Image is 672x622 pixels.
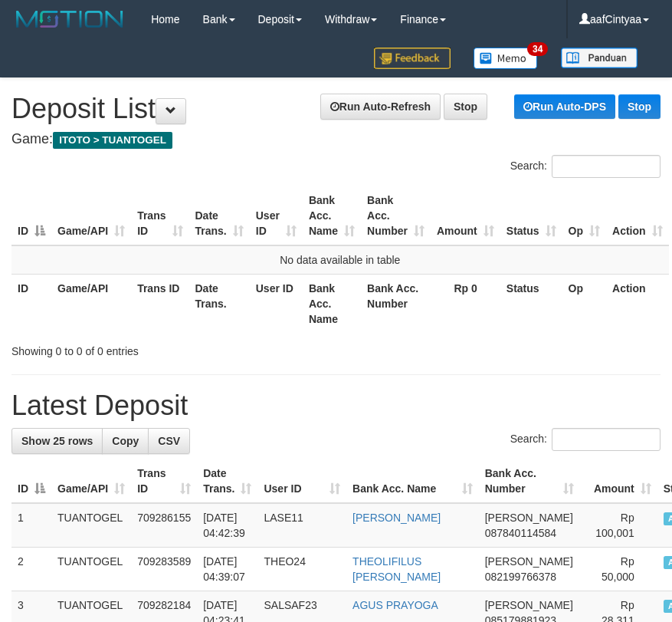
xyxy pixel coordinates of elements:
h1: Latest Deposit [11,390,661,421]
span: Copy 082199766378 to clipboard [485,571,556,583]
a: 34 [462,38,549,77]
td: 709286155 [131,503,197,548]
th: Date Trans.: activate to sort column ascending [189,186,250,245]
td: LASE11 [257,503,346,548]
a: Run Auto-DPS [514,94,615,119]
img: MOTION_logo.png [11,8,128,31]
a: Show 25 rows [11,428,103,454]
th: Date Trans.: activate to sort column ascending [197,459,257,503]
th: Status: activate to sort column ascending [500,186,562,245]
div: Showing 0 to 0 of 0 entries [11,337,268,359]
th: Bank Acc. Name: activate to sort column ascending [303,186,361,245]
span: Show 25 rows [21,435,93,447]
img: Button%20Memo.svg [474,48,538,69]
td: [DATE] 04:42:39 [197,503,257,548]
th: Action [606,274,669,333]
th: Bank Acc. Number [361,274,431,333]
a: AGUS PRAYOGA [352,599,438,611]
span: ITOTO > TUANTOGEL [53,132,172,149]
th: Bank Acc. Number: activate to sort column ascending [361,186,431,245]
span: Copy 087840114584 to clipboard [485,527,556,539]
td: 1 [11,503,51,548]
td: TUANTOGEL [51,503,131,548]
a: Stop [444,94,487,120]
img: panduan.png [561,48,638,68]
span: CSV [158,435,180,447]
a: Copy [102,428,149,454]
th: User ID: activate to sort column ascending [250,186,303,245]
th: Rp 0 [431,274,500,333]
th: Game/API: activate to sort column ascending [51,186,131,245]
th: Game/API [51,274,131,333]
a: CSV [148,428,190,454]
th: ID: activate to sort column descending [11,186,51,245]
label: Search: [510,155,661,178]
th: Action: activate to sort column ascending [606,186,669,245]
span: [PERSON_NAME] [485,599,573,611]
td: Rp 50,000 [580,548,657,591]
td: 709283589 [131,548,197,591]
label: Search: [510,428,661,451]
th: Bank Acc. Name: activate to sort column ascending [346,459,479,503]
h4: Game: [11,132,661,147]
span: 34 [527,42,548,56]
span: [PERSON_NAME] [485,512,573,524]
td: TUANTOGEL [51,548,131,591]
th: Date Trans. [189,274,250,333]
th: Trans ID: activate to sort column ascending [131,459,197,503]
img: Feedback.jpg [374,48,451,69]
td: Rp 100,001 [580,503,657,548]
span: [PERSON_NAME] [485,555,573,568]
th: Status [500,274,562,333]
input: Search: [552,428,661,451]
td: [DATE] 04:39:07 [197,548,257,591]
a: Run Auto-Refresh [320,94,441,120]
td: 2 [11,548,51,591]
input: Search: [552,155,661,178]
th: Op: activate to sort column ascending [562,186,606,245]
a: THEOLIFILUS [PERSON_NAME] [352,555,441,583]
th: User ID [250,274,303,333]
th: Trans ID [131,274,188,333]
th: ID: activate to sort column descending [11,459,51,503]
th: Bank Acc. Number: activate to sort column ascending [479,459,581,503]
td: No data available in table [11,245,669,275]
h1: Deposit List [11,94,661,124]
th: ID [11,274,51,333]
th: Amount: activate to sort column ascending [431,186,500,245]
th: Game/API: activate to sort column ascending [51,459,131,503]
th: User ID: activate to sort column ascending [257,459,346,503]
th: Op [562,274,606,333]
th: Amount: activate to sort column ascending [580,459,657,503]
a: [PERSON_NAME] [352,512,441,524]
span: Copy [112,435,139,447]
td: THEO24 [257,548,346,591]
a: Stop [618,94,661,119]
th: Trans ID: activate to sort column ascending [131,186,188,245]
th: Bank Acc. Name [303,274,361,333]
